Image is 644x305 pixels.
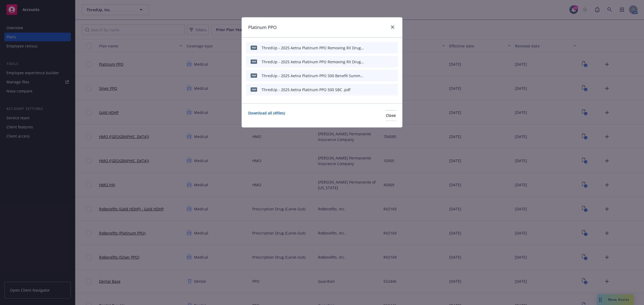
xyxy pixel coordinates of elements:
[389,24,396,30] a: close
[262,59,364,65] div: ThredUp - 2025 Aetna Platinum PPO Removing RX Drug Coverage Schedule of Benefits.PDF
[382,73,387,79] button: preview file
[391,87,396,92] button: archive file
[262,45,364,51] div: ThredUp - 2025 Aetna Platinum PPO Removing RX Drug Coverage Schedule of Benefits.PDF
[262,87,350,92] div: ThredUp - 2025 Aetna Platinum PPO 500 SBC .pdf
[248,24,277,31] h1: Platinum PPO
[391,73,396,79] button: archive file
[386,113,396,118] span: Close
[248,110,285,121] a: Download all ( 4 files)
[374,87,378,92] button: download file
[262,73,364,79] div: ThredUp - 2025 Aetna Platinum PPO 500 Benefit Summary .pdf
[374,45,378,51] button: download file
[251,46,257,50] span: PDF
[382,45,387,51] button: preview file
[382,87,387,92] button: preview file
[251,59,257,64] span: PDF
[386,110,396,121] button: Close
[391,45,396,51] button: archive file
[391,59,396,65] button: archive file
[251,87,257,91] span: pdf
[374,73,378,79] button: download file
[374,59,378,65] button: download file
[382,59,387,65] button: preview file
[251,73,257,77] span: pdf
